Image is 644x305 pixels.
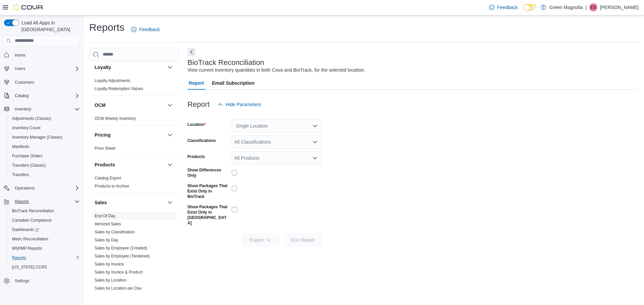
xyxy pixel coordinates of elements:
span: [US_STATE] CCRS [12,264,47,270]
label: Show Differences Only [187,167,229,178]
span: Reports [15,199,29,204]
div: Products [89,174,179,193]
button: Loyalty [166,63,174,71]
a: End Of Day [95,214,115,218]
span: Report [189,76,204,90]
span: Settings [15,278,29,284]
span: Feedback [139,26,160,33]
span: Transfers [9,171,80,179]
span: Run Report [291,237,315,243]
span: Home [12,51,80,59]
label: Location [187,122,206,127]
span: Price Sheet [95,146,115,151]
button: BioTrack Reconciliation [7,206,83,216]
span: Dashboards [12,227,39,232]
span: Purchase Orders [9,152,80,160]
input: Dark Mode [523,4,537,11]
a: [US_STATE] CCRS [9,263,50,271]
span: Dashboards [9,226,80,234]
a: Sales by Classification [95,230,135,234]
button: Users [1,64,83,73]
nav: Complex example [4,48,80,303]
a: Purchase Orders [9,152,45,160]
button: Pricing [166,131,174,139]
h3: Pricing [95,132,110,138]
button: Inventory [1,104,83,114]
a: Metrc Reconciliation [9,235,51,243]
button: MSPMP Reports [7,244,83,253]
span: Catalog [12,92,80,100]
span: Washington CCRS [9,263,80,271]
button: Reports [7,253,83,262]
button: Products [95,161,165,168]
span: Users [15,66,25,71]
span: Customers [15,80,34,85]
button: Pricing [95,132,165,138]
button: OCM [166,101,174,109]
span: Feedback [497,4,518,11]
span: Purchase Orders [12,153,43,159]
span: BioTrack Reconciliation [9,207,80,215]
span: Inventory Count [9,124,80,132]
button: [US_STATE] CCRS [7,262,83,272]
span: OCM Weekly Inventory [95,116,136,121]
span: Inventory Count [12,125,41,131]
button: Inventory Manager (Classic) [7,133,83,142]
span: Users [12,65,80,73]
span: Inventory Manager (Classic) [9,133,80,141]
span: ES [591,3,596,11]
span: Operations [12,184,80,192]
span: Sales by Day [95,237,118,243]
span: Operations [15,185,35,191]
span: Loyalty Redemption Values [95,86,143,91]
span: Settings [12,277,80,285]
span: Manifests [12,144,29,149]
h3: BioTrack Reconciliation [187,59,264,67]
a: Reports [9,254,29,262]
span: Customers [12,78,80,86]
label: Products [187,154,205,159]
div: OCM [89,115,179,125]
button: Customers [1,77,83,87]
span: Email Subscription [212,76,255,90]
button: Settings [1,276,83,286]
span: Canadian Compliance [12,218,52,223]
button: Run Report [284,233,322,247]
h3: Loyalty [95,64,111,71]
a: Products to Archive [95,184,129,188]
span: Sales by Location per Day [95,286,142,291]
a: Settings [12,277,32,285]
span: Home [15,53,25,58]
a: Itemized Sales [95,222,121,226]
span: Adjustments (Classic) [9,115,80,123]
span: Manifests [9,143,80,151]
a: Sales by Location [95,278,126,283]
button: Purchase Orders [7,151,83,161]
a: Sales by Location per Day [95,286,142,291]
span: Catalog [15,93,29,98]
a: Inventory Count [9,124,43,132]
span: Metrc Reconciliation [9,235,80,243]
span: Load All Apps in [GEOGRAPHIC_DATA] [19,19,80,33]
a: Home [12,51,28,59]
a: Catalog Export [95,176,121,180]
button: Canadian Compliance [7,216,83,225]
span: Itemized Sales [95,221,121,227]
a: Dashboards [9,226,42,234]
span: Catalog Export [95,175,121,181]
h3: Sales [95,199,107,206]
span: Adjustments (Classic) [12,116,51,121]
span: Sales by Classification [95,229,135,235]
a: Adjustments (Classic) [9,115,54,123]
h3: Products [95,161,115,168]
span: MSPMP Reports [9,244,80,252]
span: Reports [12,198,80,206]
a: Sales by Employee (Tendered) [95,254,150,258]
div: Pricing [89,144,179,155]
button: Reports [1,197,83,206]
button: Export [242,233,279,247]
span: Reports [9,254,80,262]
